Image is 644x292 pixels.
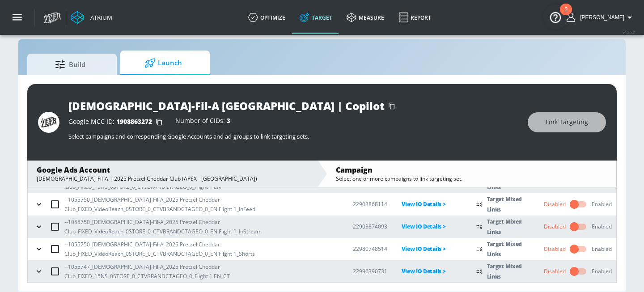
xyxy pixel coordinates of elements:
div: Campaign [336,165,607,175]
p: --1055750_[DEMOGRAPHIC_DATA]-Fil-A_2025 Pretzel Cheddar Club_FIXED_VideoReach_0STORE_0_CTVBRANDCT... [64,240,339,258]
p: View IO Details > [402,266,462,276]
p: --1055747_[DEMOGRAPHIC_DATA]-Fil-A_2025 Pretzel Cheddar Club_FIXED_15NS_0STORE_0_CTVBRANDCTAGEO_0... [64,262,339,281]
span: 3 [227,116,230,125]
p: 22996390731 [353,267,387,276]
a: optimize [241,1,292,34]
p: Target Mixed Links [487,194,530,215]
div: Select one or more campaigns to link targeting set. [336,175,607,182]
p: --1055750_[DEMOGRAPHIC_DATA]-Fil-A_2025 Pretzel Cheddar Club_FIXED_VideoReach_0STORE_0_CTVBRANDCT... [64,195,339,214]
div: Google Ads Account[DEMOGRAPHIC_DATA]-Fil-A | 2025 Pretzel Cheddar Club (APEX - [GEOGRAPHIC_DATA]) [28,161,317,187]
div: [DEMOGRAPHIC_DATA]-Fil-A | 2025 Pretzel Cheddar Club (APEX - [GEOGRAPHIC_DATA]) [37,175,308,182]
a: Target [292,1,339,34]
div: Enabled [592,245,612,253]
button: Open Resource Center, 2 new notifications [543,4,568,30]
p: View IO Details > [402,199,462,209]
a: measure [339,1,391,34]
span: login as: nathan.mistretta@zefr.com [576,14,624,21]
div: Disabled [544,200,566,208]
span: Build [36,54,104,75]
div: Google MCC ID: [68,118,166,127]
p: 22980748514 [353,244,387,254]
a: Atrium [71,11,112,24]
div: Disabled [544,245,566,253]
p: View IO Details > [402,244,462,254]
span: 1908863272 [116,117,152,126]
div: Atrium [87,13,112,21]
button: [PERSON_NAME] [567,12,635,23]
p: Target Mixed Links [487,239,530,259]
p: Select campaigns and corresponding Google Accounts and ad-groups to link targeting sets. [68,132,519,140]
div: Disabled [544,267,566,275]
p: Target Mixed Links [487,261,530,282]
p: --1055750_[DEMOGRAPHIC_DATA]-Fil-A_2025 Pretzel Cheddar Club_FIXED_VideoReach_0STORE_0_CTVBRANDCT... [64,217,339,236]
div: [DEMOGRAPHIC_DATA]-Fil-A [GEOGRAPHIC_DATA] | Copilot [68,98,385,113]
p: View IO Details > [402,221,462,232]
div: Google Ads Account [37,165,308,175]
p: 22903868114 [353,199,387,209]
div: Number of CIDs: [175,118,230,127]
div: Enabled [592,200,612,208]
p: 22903874093 [353,222,387,231]
div: Enabled [592,267,612,275]
div: 2 [564,9,568,21]
a: Report [391,1,438,34]
p: Target Mixed Links [487,216,530,237]
span: v 4.25.2 [623,30,635,34]
div: Disabled [544,223,566,231]
span: Launch [129,52,197,74]
div: Enabled [592,223,612,231]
